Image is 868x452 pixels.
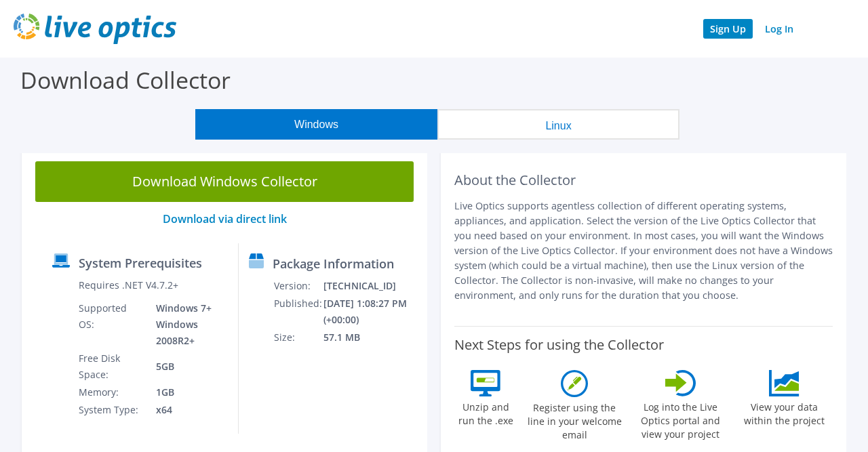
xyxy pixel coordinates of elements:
[78,300,146,350] td: Supported OS:
[146,401,228,419] td: x64
[35,161,414,202] a: Download Windows Collector
[79,279,178,292] label: Requires .NET V4.7.2+
[758,19,800,39] a: Log In
[163,211,287,226] a: Download via direct link
[78,384,146,401] td: Memory:
[78,401,146,419] td: System Type:
[146,350,228,384] td: 5GB
[195,109,437,140] button: Windows
[454,199,833,303] p: Live Optics supports agentless collection of different operating systems, appliances, and applica...
[437,109,679,140] button: Linux
[20,64,231,96] label: Download Collector
[323,277,421,295] td: [TECHNICAL_ID]
[454,396,517,428] label: Unzip and run the .exe
[632,396,729,441] label: Log into the Live Optics portal and view your project
[273,277,323,295] td: Version:
[273,257,394,270] label: Package Information
[14,14,176,44] img: live_optics_svg.svg
[78,350,146,384] td: Free Disk Space:
[79,256,202,270] label: System Prerequisites
[454,172,833,188] h2: About the Collector
[146,384,228,401] td: 1GB
[736,396,833,428] label: View your data within the project
[323,295,421,329] td: [DATE] 1:08:27 PM (+00:00)
[524,397,625,442] label: Register using the line in your welcome email
[146,300,228,350] td: Windows 7+ Windows 2008R2+
[273,295,323,329] td: Published:
[703,19,753,39] a: Sign Up
[273,329,323,346] td: Size:
[323,329,421,346] td: 57.1 MB
[454,337,664,353] label: Next Steps for using the Collector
